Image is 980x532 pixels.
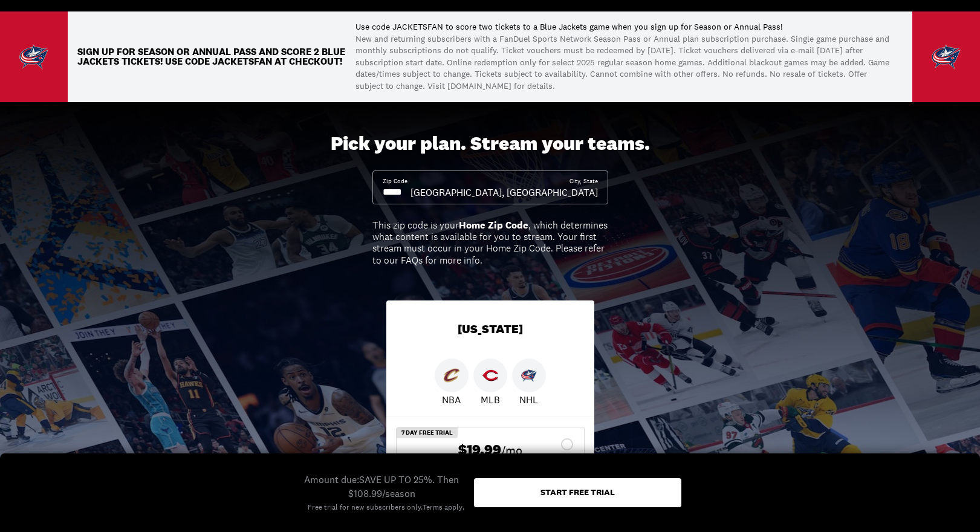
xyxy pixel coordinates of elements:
[77,47,346,66] p: Sign up for Season or Annual Pass and score 2 Blue Jackets TICKETS! Use code JACKETSFAN at checkout!
[397,427,458,438] div: 7 Day Free Trial
[501,442,522,459] span: /mo
[540,488,615,496] div: Start free trial
[481,392,500,407] p: MLB
[355,21,893,33] p: Use code JACKETSFAN to score two tickets to a Blue Jackets game when you sign up for Season or An...
[386,300,594,358] div: [US_STATE]
[410,186,598,199] div: [GEOGRAPHIC_DATA], [GEOGRAPHIC_DATA]
[442,392,461,407] p: NBA
[308,502,464,513] div: Free trial for new subscribers only. .
[459,219,528,232] b: Home Zip Code
[444,368,459,383] img: Cavaliers
[355,33,893,92] p: New and returning subscribers with a FanDuel Sports Network Season Pass or Annual plan subscripti...
[932,42,961,71] img: Team Logo
[570,177,598,186] div: City, State
[521,368,537,383] img: Blue Jackets
[482,368,498,383] img: Reds
[19,42,48,71] img: Team Logo
[331,132,650,155] div: Pick your plan. Stream your teams.
[383,177,407,186] div: Zip Code
[423,502,462,513] a: Terms apply
[458,441,501,459] span: $19.99
[372,219,608,266] div: This zip code is your , which determines what content is available for you to stream. Your first ...
[519,392,538,407] p: NHL
[299,473,464,500] div: Amount due: SAVE UP TO 25%. Then $108.99/season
